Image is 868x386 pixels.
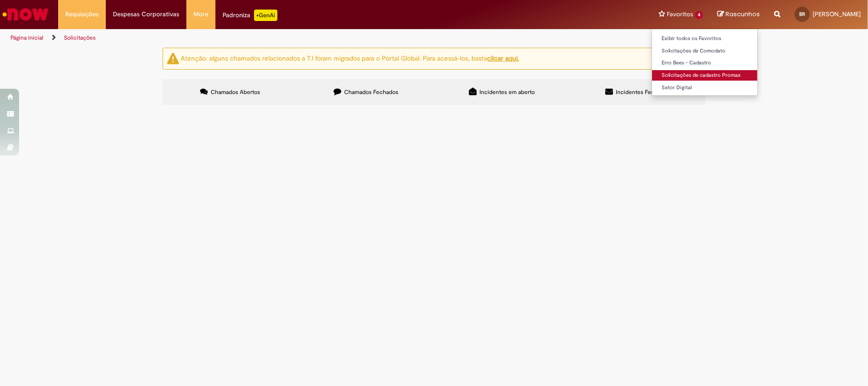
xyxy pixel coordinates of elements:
p: +GenAi [254,10,277,21]
span: 4 [695,11,703,19]
span: More [194,10,208,19]
img: ServiceNow [1,5,50,24]
ul: Favoritos [652,29,758,96]
a: Rascunhos [717,10,760,19]
span: Despesas Corporativas [113,10,179,19]
a: Solicitações de cadastro Promax [652,70,757,81]
div: Padroniza [223,10,277,21]
a: Solicitações de Comodato [652,46,757,56]
span: Requisições [65,10,99,19]
span: Chamados Fechados [344,88,398,96]
span: Chamados Abertos [211,88,260,96]
span: BR [799,11,805,17]
ng-bind-html: Atenção: alguns chamados relacionados a T.I foram migrados para o Portal Global. Para acessá-los,... [181,54,520,63]
a: Solicitações [64,34,96,42]
span: [PERSON_NAME] [813,10,861,18]
ul: Trilhas de página [7,29,572,47]
a: Página inicial [10,34,43,42]
a: Setor Digital [652,83,757,93]
a: Erro Bees - Cadastro [652,58,757,68]
span: Incidentes em aberto [480,88,535,96]
span: Incidentes Fechados [616,88,670,96]
a: clicar aqui. [488,54,520,63]
span: Favoritos [667,10,693,19]
a: Exibir todos os Favoritos [652,33,757,44]
span: Rascunhos [725,10,760,19]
